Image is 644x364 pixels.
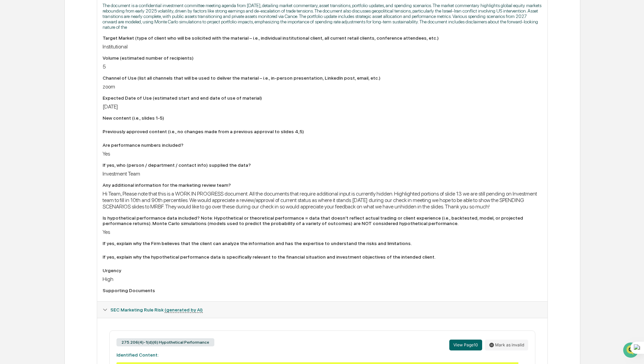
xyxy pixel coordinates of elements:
[56,85,84,92] span: Attestations
[103,3,542,30] p: The document is a confidential investment committee meeting agenda from [DATE], detailing market ...
[622,342,641,360] iframe: Open customer support
[4,83,46,95] a: 🖐️Preclearance
[103,142,542,148] div: Are performance numbers included?
[14,98,43,105] span: Data Lookup
[7,52,19,64] img: 1746055101610-c473b297-6a78-478c-a979-82029cc54cd1
[103,115,542,121] div: New content (i.e., slides 1-5)
[103,229,542,235] div: Yes
[48,115,82,120] a: Powered byPylon
[103,162,542,168] div: If yes, who (person / department / contact info) supplied the data?
[103,276,542,282] div: High
[485,340,528,350] button: Mark as invalid
[103,35,542,41] div: Target Market (type of client who will be solicited with the material – i.e., individual institut...
[7,86,12,92] div: 🖐️
[449,340,482,350] button: View Page10
[103,254,542,260] div: If yes, explain why the hypothetical performance data is specifically relevant to the financial s...
[14,85,44,92] span: Preclearance
[103,215,542,226] div: Is hypothetical performance data included? Note: Hypothetical or theoretical performance = data t...
[103,288,542,293] div: Supporting Documents
[103,63,542,70] div: 5
[103,170,542,177] div: Investment Team
[165,307,203,313] u: (generated by AI)
[115,54,123,62] button: Start new chat
[103,190,542,210] div: Hi Team, Please note that this is a WORK IN PROGRESS document. All the documents that require add...
[23,59,86,64] div: We're available if you need us!
[103,75,542,81] div: Channel of Use (list all channels that will be used to deliver the material – i.e., in-person pre...
[103,129,542,134] div: Previously approved content (i.e., no changes made from a previous approval to slides 4,5)
[116,352,158,358] strong: Identified Content:
[4,96,45,108] a: 🔎Data Lookup
[103,43,542,50] div: Institutional
[7,99,12,104] div: 🔎
[103,268,542,273] div: Urgency
[116,338,214,346] div: 275.206(4)-1(d)(6) Hypothetical Performance
[67,115,82,120] span: Pylon
[103,182,542,188] div: Any additional information for the marketing review team?
[103,103,542,110] div: [DATE]
[103,150,542,157] div: Yes
[49,86,55,92] div: 🗄️
[103,83,542,90] div: zoom
[7,14,123,25] p: How can we help?
[23,52,111,59] div: Start new chat
[46,83,87,95] a: 🗄️Attestations
[103,241,542,246] div: If yes, explain why the Firm believes that the client can analyze the information and has the exp...
[97,302,547,318] div: SEC Marketing Rule Risk (generated by AI)
[103,55,542,61] div: Volume (estimated number of recipients)
[110,307,203,312] span: SEC Marketing Rule Risk
[103,95,542,101] div: Expected Date of Use (estimated start and end date of use of material)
